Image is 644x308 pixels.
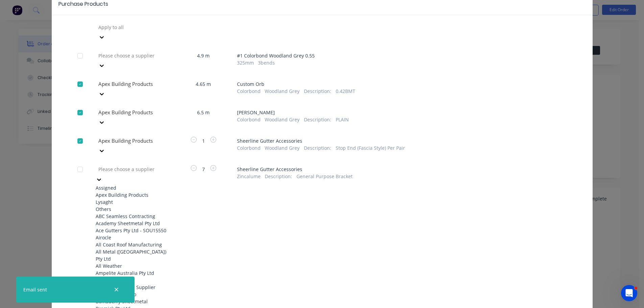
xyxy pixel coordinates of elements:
div: Apex Building Products [96,191,170,198]
span: Description : [304,144,331,151]
span: Stop End (Fascia Style) Per Pair [336,144,405,151]
span: 0.42BMT [336,88,355,95]
span: Description : [304,116,331,123]
span: 4.9 m [193,52,214,59]
span: Woodland Grey [265,88,300,95]
div: ABC Seamless Contracting [96,213,170,220]
span: # 1 Colorbond Woodland Grey 0.55 [237,52,567,59]
span: Colorbond [237,88,261,95]
span: 4.65 m [192,80,215,88]
span: [PERSON_NAME] [237,109,567,116]
span: 7 [198,166,209,173]
span: Description : [265,173,292,180]
span: Woodland Grey [265,144,300,151]
div: Academy Sheetmetal Pty Ltd [96,220,170,227]
div: All Coast Roof Manufacturing [96,241,170,248]
span: 1 [198,137,209,144]
div: Email sent [23,286,47,293]
span: Sheerline Gutter Accessories [237,166,567,173]
span: Colorbond [237,144,261,151]
span: Description : [304,88,331,95]
span: Zincalume [237,173,261,180]
span: PLAIN [336,116,349,123]
div: Airocle [96,234,170,241]
span: Woodland Grey [265,116,300,123]
span: Sheerline Gutter Accessories [237,137,567,144]
span: Custom Orb [237,80,567,88]
div: All Metal ([GEOGRAPHIC_DATA]) Pty Ltd [96,248,170,262]
span: Colorbond [237,116,261,123]
span: General Purpose Bracket [296,173,353,180]
iframe: Intercom live chat [621,285,637,301]
span: 6.5 m [193,109,214,116]
span: 3 bends [258,59,275,66]
div: All Weather [96,262,170,269]
div: Assigned [96,184,170,191]
div: Ampelite Australia Pty Ltd [96,269,170,277]
div: Ace Gutters Pty Ltd - SOU15550 [96,227,170,234]
div: Lysaght [96,198,170,206]
span: 325 mm [237,59,254,66]
div: Others [96,206,170,213]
